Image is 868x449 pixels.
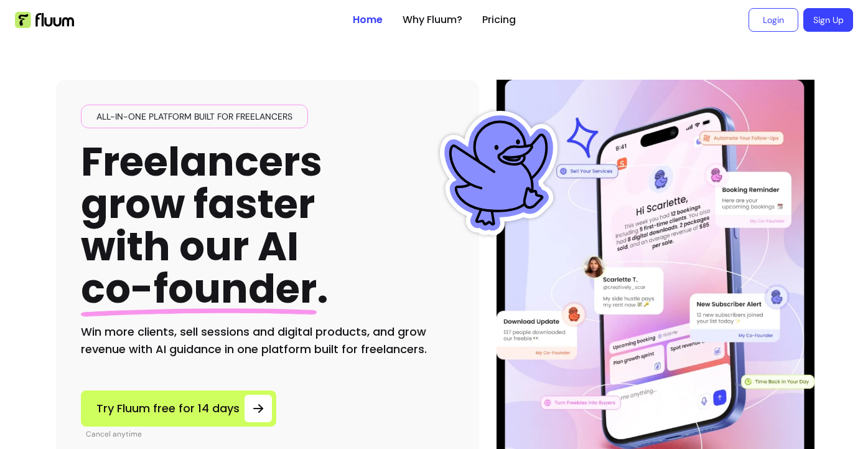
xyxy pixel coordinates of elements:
p: Cancel anytime [86,429,276,439]
a: Home [353,12,383,27]
a: Login [749,8,798,32]
span: Try Fluum free for 14 days [96,400,240,417]
span: All-in-one platform built for freelancers [91,110,297,123]
span: co-founder [81,261,317,316]
a: Pricing [482,12,516,27]
img: Fluum Duck sticker [437,111,561,235]
img: Fluum Logo [15,12,74,28]
h1: Freelancers grow faster with our AI . [81,141,329,311]
a: Try Fluum free for 14 days [81,390,276,427]
a: Sign Up [803,8,853,32]
h2: Win more clients, sell sessions and digital products, and grow revenue with AI guidance in one pl... [81,323,454,358]
a: Why Fluum? [403,12,462,27]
